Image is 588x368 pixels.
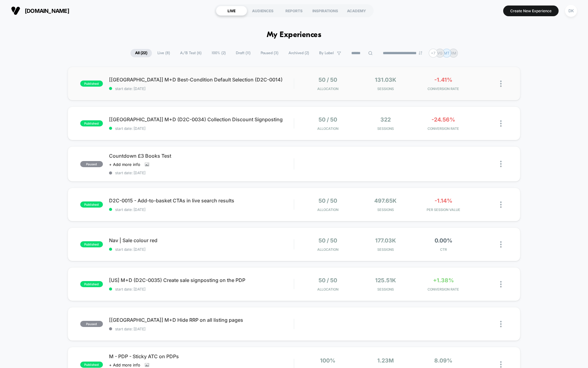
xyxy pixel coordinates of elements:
[318,197,337,204] span: 50 / 50
[432,116,455,123] span: -24.56%
[317,247,338,252] span: Allocation
[429,49,438,58] div: + 7
[434,77,452,83] span: -1.41%
[320,357,335,364] span: 100%
[435,237,452,244] span: 0.00%
[216,6,247,16] div: LIVE
[80,321,103,327] span: paused
[358,247,413,252] span: Sessions
[500,321,502,327] img: close
[434,357,452,364] span: 8.09%
[109,207,294,212] span: start date: [DATE]
[450,51,456,55] p: RM
[341,6,372,16] div: ACADEMY
[80,120,103,126] span: published
[358,208,413,212] span: Sessions
[11,6,20,15] img: Visually logo
[500,361,502,368] img: close
[80,161,103,167] span: paused
[500,120,502,127] img: close
[318,77,337,83] span: 50 / 50
[310,6,341,16] div: INSPIRATIONS
[416,87,471,91] span: CONVERSION RATE
[109,126,294,131] span: start date: [DATE]
[318,277,337,284] span: 50 / 50
[500,201,502,208] img: close
[317,208,338,212] span: Allocation
[109,327,294,331] span: start date: [DATE]
[25,8,69,14] span: [DOMAIN_NAME]
[416,287,471,291] span: CONVERSION RATE
[358,87,413,91] span: Sessions
[207,49,230,57] span: 100% ( 2 )
[80,362,103,368] span: published
[374,197,397,204] span: 497.65k
[109,153,294,159] span: Countdown £3 Books Test
[317,126,338,131] span: Allocation
[284,49,314,57] span: Archived ( 2 )
[109,237,294,243] span: Nav | Sale colour red
[318,237,337,244] span: 50 / 50
[247,6,278,16] div: AUDIENCES
[503,6,559,16] button: Create New Experience
[437,51,443,55] p: VG
[358,287,413,291] span: Sessions
[416,208,471,212] span: PER SESSION VALUE
[231,49,255,57] span: Draft ( 11 )
[375,237,396,244] span: 177.03k
[80,281,103,287] span: published
[319,51,334,55] span: By Label
[109,171,294,175] span: start date: [DATE]
[109,162,140,167] span: + Add more info
[267,31,322,39] h1: My Experiences
[435,197,452,204] span: -1.14%
[416,126,471,131] span: CONVERSION RATE
[278,6,310,16] div: REPORTS
[256,49,283,57] span: Paused ( 3 )
[358,126,413,131] span: Sessions
[80,81,103,87] span: published
[109,317,294,323] span: [[GEOGRAPHIC_DATA]] M+D Hide RRP on all listing pages
[130,49,152,57] span: All ( 22 )
[317,287,338,291] span: Allocation
[444,51,450,55] p: MT
[563,5,579,17] button: DK
[109,362,140,367] span: + Add more info
[109,277,294,283] span: [US] M+D (D2C-0035) Create sale signposting on the PDP
[377,357,394,364] span: 1.23M
[419,51,422,55] img: end
[375,277,396,284] span: 125.51k
[500,161,502,167] img: close
[380,116,391,123] span: 322
[500,281,502,287] img: close
[375,77,396,83] span: 131.03k
[80,241,103,247] span: published
[109,116,294,122] span: [[GEOGRAPHIC_DATA]] M+D (D2C-0034) Collection Discount Signposting
[500,241,502,248] img: close
[9,6,71,16] button: [DOMAIN_NAME]
[318,116,337,123] span: 50 / 50
[109,77,294,83] span: [[GEOGRAPHIC_DATA]] M+D Best-Condition Default Selection (D2C-0014)
[565,5,577,17] div: DK
[109,247,294,252] span: start date: [DATE]
[109,287,294,291] span: start date: [DATE]
[500,81,502,87] img: close
[153,49,175,57] span: Live ( 8 )
[80,201,103,208] span: published
[175,49,206,57] span: A/B Test ( 6 )
[433,277,454,284] span: +1.38%
[416,247,471,252] span: CTR
[317,87,338,91] span: Allocation
[109,353,294,359] span: M - PDP - Sticky ATC on PDPs
[109,197,294,204] span: D2C-0015 - Add-to-basket CTAs in live search results
[109,86,294,91] span: start date: [DATE]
